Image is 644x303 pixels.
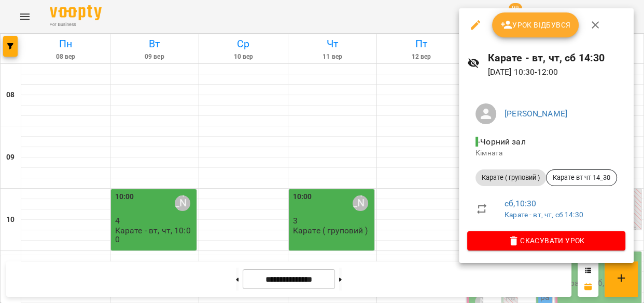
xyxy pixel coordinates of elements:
p: [DATE] 10:30 - 12:00 [488,66,625,78]
span: Урок відбувся [500,19,571,31]
a: Карате - вт, чт, сб 14:30 [505,210,583,219]
span: Скасувати Урок [475,234,617,247]
a: [PERSON_NAME] [505,109,567,118]
a: сб , 10:30 [505,199,536,208]
button: Урок відбувся [492,12,579,37]
span: Карате вт чт 14_30 [547,173,617,182]
h6: Карате - вт, чт, сб 14:30 [488,50,625,66]
div: Карате вт чт 14_30 [546,169,617,186]
span: - Чорний зал [475,137,528,147]
p: Кімната [475,148,617,159]
button: Скасувати Урок [467,231,625,250]
span: Карате ( груповий ) [475,173,546,182]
